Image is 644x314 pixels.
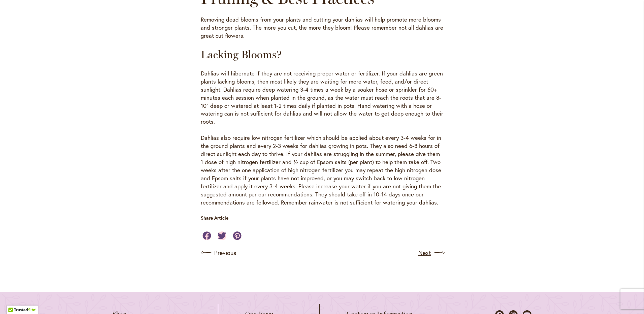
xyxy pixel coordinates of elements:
p: Removing dead blooms from your plants and cutting your dahlias will help promote more blooms and ... [201,15,443,40]
p: Dahlias will hibernate if they are not receiving proper water or fertilizer. If your dahlias are ... [201,69,443,126]
p: Share Article [201,215,238,221]
p: Dahlias also require low nitrogen fertilizer which should be applied about every 3-4 weeks for in... [201,134,443,207]
a: Previous [201,247,236,258]
a: Next [418,247,443,258]
img: arrow icon [434,247,445,258]
a: Share on Pinterest [233,231,241,240]
h3: Lacking Blooms? [201,48,443,61]
a: Share on Twitter [218,231,226,240]
a: Share on Facebook [202,231,211,240]
img: arrow icon [201,247,212,258]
